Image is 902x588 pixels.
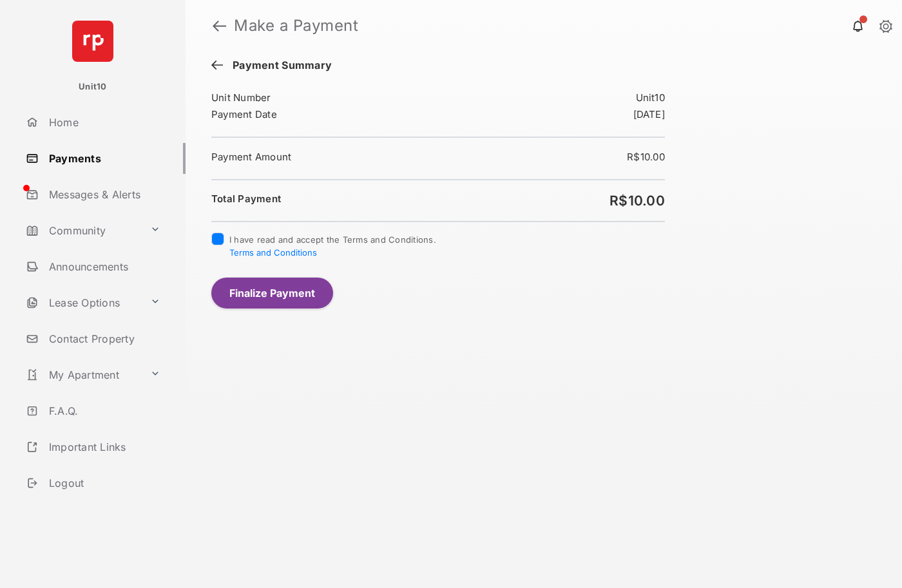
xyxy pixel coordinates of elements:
[21,107,186,138] a: Home
[21,395,186,426] a: F.A.Q.
[21,251,186,282] a: Announcements
[211,278,333,308] button: Finalize Payment
[21,468,186,498] a: Logout
[229,234,436,258] span: I have read and accept the Terms and Conditions.
[21,179,186,210] a: Messages & Alerts
[21,143,186,174] a: Payments
[21,432,166,462] a: Important Links
[21,287,145,318] a: Lease Options
[21,323,186,354] a: Contact Property
[21,359,145,390] a: My Apartment
[72,21,113,62] img: svg+xml;base64,PHN2ZyB4bWxucz0iaHR0cDovL3d3dy53My5vcmcvMjAwMC9zdmciIHdpZHRoPSI2NCIgaGVpZ2h0PSI2NC...
[234,18,358,33] strong: Make a Payment
[229,247,317,258] button: I have read and accept the Terms and Conditions.
[226,59,332,73] span: Payment Summary
[21,215,145,246] a: Community
[79,81,107,93] p: Unit10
